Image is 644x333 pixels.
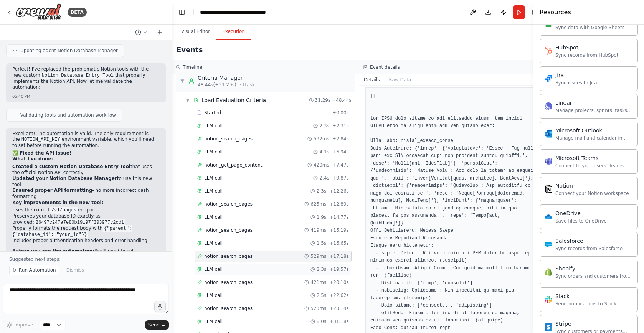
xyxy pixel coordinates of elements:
strong: Created a custom Notion Database Entry Tool [12,164,130,169]
div: Manage mail and calendar in Outlook [555,135,633,141]
span: notion_get_page_content [204,162,263,168]
div: Criteria Manager [198,74,255,82]
span: LLM call [204,266,223,272]
span: + 31.18s [329,318,349,325]
li: Includes proper authentication headers and error handling [12,238,160,244]
strong: ✅ Fixed the API Issue! [12,150,71,156]
span: + 14.77s [329,214,349,220]
button: Click to speak your automation idea [154,301,166,312]
div: Send notifications to Slack [555,301,616,307]
span: notion_search_pages [204,305,253,312]
span: notion_search_pages [204,253,253,259]
button: Start a new chat [154,28,166,37]
span: notion_search_pages [204,136,253,142]
span: LLM call [204,292,223,298]
li: to use this new tool [12,176,160,188]
span: Improve [14,322,33,328]
div: Sync orders and customers from Shopify [555,273,633,279]
li: that uses the official Notion API correctly [12,164,160,176]
div: Jira [555,71,597,79]
img: Jira [545,75,552,82]
img: Notion [545,185,552,193]
button: Send [145,320,169,330]
span: + 12.89s [329,201,349,207]
span: 31.29s [315,97,331,103]
span: 529ms [310,253,326,259]
div: Save files to OneDrive [555,218,607,224]
span: LLM call [204,240,223,246]
div: Notion [555,182,629,190]
h4: Resources [540,8,571,17]
img: Linear [545,102,552,110]
span: 625ms [310,201,326,207]
span: 4.1s [319,149,329,155]
img: Salesforce [545,241,552,248]
span: + 7.47s [332,162,349,168]
h3: Timeline [183,64,202,70]
span: + 48.44s [332,97,352,103]
span: 532ms [314,136,329,142]
div: Manage projects, sprints, tasks, and bug tracking in Linear [555,107,633,114]
div: Salesforce [555,237,623,245]
span: notion_search_pages [204,227,253,233]
span: • 1 task [239,82,255,88]
span: + 6.94s [332,149,349,155]
p: Suggested next steps: [9,256,163,262]
span: + 17.18s [329,253,349,259]
button: Raw Data [384,74,416,85]
span: + 2.31s [332,123,349,129]
span: + 20.10s [329,279,349,285]
div: Microsoft Outlook [555,127,633,134]
span: + 19.57s [329,266,349,272]
nav: breadcrumb [200,8,286,16]
li: Uses the correct endpoint [12,207,160,213]
button: Improve [3,320,36,330]
img: Slack [545,296,552,303]
span: Dismiss [66,267,84,273]
button: Visual Editor [175,24,216,40]
h2: Events [177,45,203,55]
span: Run Automation [19,267,56,273]
button: Run Automation [9,265,59,275]
code: NOTION_API_KEY [20,136,62,143]
span: Send [148,322,160,328]
span: Updating agent Notion Database Manager [20,48,118,54]
img: Shopify [545,268,552,276]
img: OneDrive [545,213,552,221]
strong: Before you run the automation: [12,248,94,254]
button: Details [359,74,385,85]
div: Slack [555,292,616,300]
span: 2.5s [317,292,326,298]
div: Sync issues to Jira [555,80,597,86]
div: Sync records from HubSpot [555,52,618,58]
div: Sync data with Google Sheets [555,25,624,31]
img: Microsoft Teams [545,158,552,165]
span: + 15.19s [329,227,349,233]
p: You'll need to set the environment variable with your Notion integration token. You can get this ... [12,248,160,272]
span: 1.5s [317,240,326,246]
div: OneDrive [555,209,607,217]
span: 2.3s [319,123,329,129]
span: + 0.00s [332,110,349,116]
img: HubSpot [545,47,552,55]
button: Execution [216,24,251,40]
span: LLM call [204,123,223,129]
span: LLM call [204,149,223,155]
li: - no more incorrect dash formatting [12,188,160,199]
span: LLM call [204,175,223,181]
span: ▼ [185,97,190,103]
span: 421ms [310,279,326,285]
span: + 23.14s [329,305,349,312]
button: Hide right sidebar [530,7,540,18]
p: Excellent! The automation is valid. The only requirement is the environment variable, which you'l... [12,131,160,149]
span: + 2.84s [332,136,349,142]
span: 1.9s [317,214,326,220]
strong: What I've done: [12,156,53,162]
button: Dismiss [63,265,88,275]
img: Microsoft Outlook [545,130,552,138]
code: 26497c247a7e80b19197f303977c2cd1 [34,219,125,226]
span: Started [204,110,221,116]
span: 48.44s (+31.29s) [198,82,236,88]
strong: Ensured proper API formatting [12,188,92,193]
span: + 9.87s [332,175,349,181]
